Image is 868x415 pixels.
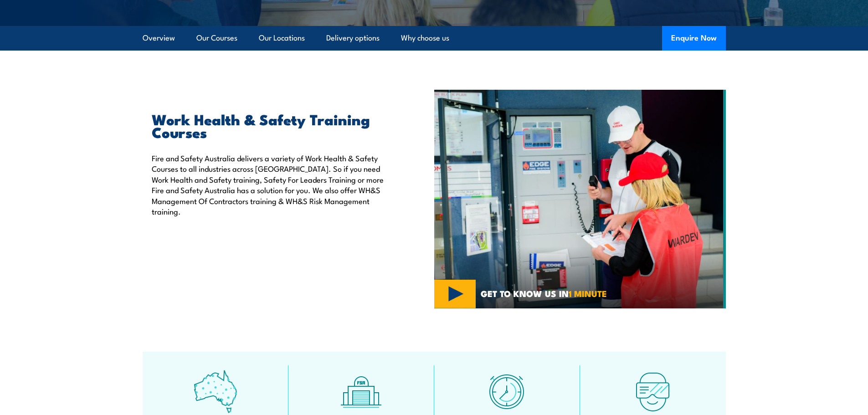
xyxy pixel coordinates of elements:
[485,370,529,413] img: fast-icon
[326,26,380,50] a: Delivery options
[434,90,726,308] img: Workplace Health & Safety COURSES
[569,287,607,300] strong: 1 MINUTE
[662,26,726,51] button: Enquire Now
[196,26,237,50] a: Our Courses
[401,26,449,50] a: Why choose us
[631,370,674,413] img: tech-icon
[143,26,175,50] a: Overview
[194,370,237,413] img: auswide-icon
[152,113,392,138] h2: Work Health & Safety Training Courses
[152,153,392,216] p: Fire and Safety Australia delivers a variety of Work Health & Safety Courses to all industries ac...
[481,289,607,297] span: GET TO KNOW US IN
[339,370,383,413] img: facilities-icon
[259,26,305,50] a: Our Locations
